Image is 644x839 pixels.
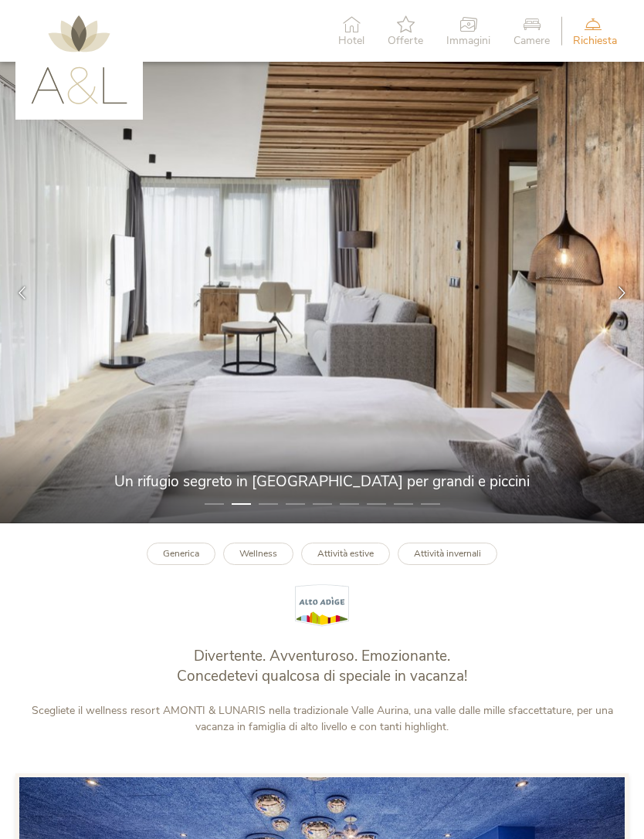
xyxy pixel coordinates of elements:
[31,15,127,104] img: AMONTI & LUNARIS Wellnessresort
[223,543,293,565] a: Wellness
[338,36,364,46] span: Hotel
[573,36,617,46] span: Richiesta
[514,36,550,46] span: Camere
[31,702,613,735] p: Scegliete il wellness resort AMONTI & LUNARIS nella tradizionale Valle Aurina, una valle dalle mi...
[301,543,390,565] a: Attività estive
[295,584,349,627] img: Alto Adige
[194,646,450,666] span: Divertente. Avventuroso. Emozionante.
[147,543,215,565] a: Generica
[317,547,374,560] b: Attività estive
[398,543,497,565] a: Attività invernali
[446,36,490,46] span: Immagini
[388,36,423,46] span: Offerte
[414,547,481,560] b: Attività invernali
[177,666,467,686] span: Concedetevi qualcosa di speciale in vacanza!
[239,547,277,560] b: Wellness
[163,547,199,560] b: Generica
